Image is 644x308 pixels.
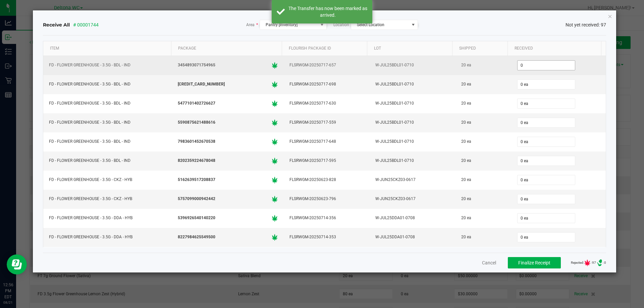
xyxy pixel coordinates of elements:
div: W-JUN25CKZ03-0617 [374,194,451,204]
span: Pantry [Inventory] [266,22,298,27]
span: Number of Delivery Device barcodes either fully or partially rejected [596,259,603,266]
div: Flourish Package ID [287,44,364,52]
input: 0 ea [518,80,575,89]
div: FLSRWGM-20250714-353 [288,232,366,242]
button: Close [608,12,612,20]
div: FD - FLOWER GREENHOUSE - 3.5G - BDL - IND [47,99,168,108]
div: The Transfer has now been marked as arrived. [288,5,367,18]
div: FD - FLOWER GREENHOUSE - 3.5G - BDL - IND [47,60,168,70]
div: FD - FLOWER GREENHOUSE - 3.5G - DDA - HYB [47,213,168,223]
span: 7983601452670538 [178,138,215,145]
span: Select Location [357,22,384,27]
div: W-JUL25BDL01-0710 [374,60,451,70]
span: Area [246,22,258,28]
div: FLSRWGM-20250717-595 [288,156,366,166]
span: Location [333,22,349,28]
div: FD - FLOWER GREENHOUSE - 3.5G - BDL - IND [47,79,168,89]
input: 0 ea [518,213,575,223]
div: FLSRWGM-20250714-356 [288,213,366,223]
div: Package [176,44,279,52]
span: 5396926540140220 [178,215,215,221]
a: PackageSortable [176,44,279,52]
span: Rejected: : 97 : 0 [571,259,606,266]
div: FD - FLOWER GREENHOUSE - 3.5G - BDL - IND [47,118,168,127]
input: 0 ea [518,233,575,242]
div: W-JUL25BDL01-0710 [374,118,451,127]
input: 0 ea [518,156,575,166]
span: 5590875621488616 [178,119,215,126]
div: Item [48,44,168,52]
span: # 00001744 [73,21,99,28]
div: W-JUL25BDL01-0710 [374,99,451,108]
button: Finalize Receipt [508,257,561,268]
a: LotSortable [372,44,449,52]
div: FLSRWGM-20250717-630 [288,99,366,108]
span: 5162639517208837 [178,177,215,183]
span: Not yet received: 97 [566,21,606,28]
button: Cancel [482,259,496,266]
a: Flourish Package IDSortable [287,44,364,52]
span: 5477101402726627 [178,100,215,107]
div: 20 ea [460,232,507,242]
div: W-JUL25BDL01-0710 [374,79,451,89]
div: FD - FLOWER GREENHOUSE - 3.5G - BDL - IND [47,137,168,146]
div: FLSRWGM-20250717-559 [288,118,366,127]
div: 20 ea [460,60,507,70]
a: ShippedSortable [458,44,505,52]
input: 0 ea [518,137,575,146]
input: 0 ea [518,175,575,185]
div: 20 ea [460,99,507,108]
div: FLSRWGM-20250717-648 [288,137,366,146]
div: 20 ea [460,175,507,185]
div: FLSRWGM-20250717-698 [288,79,366,89]
div: W-JUL25DDA01-0708 [374,213,451,223]
div: 20 ea [460,118,507,127]
div: FLSRWGM-20250623-828 [288,175,366,185]
div: 20 ea [460,79,507,89]
span: NO DATA FOUND [351,20,418,30]
div: Shipped [458,44,505,52]
input: 0 ea [518,194,575,204]
div: W-JUL25BDL01-0710 [374,156,451,166]
span: Number of Cannabis barcodes either fully or partially rejected [584,259,591,266]
span: [CREDIT_CARD_NUMBER] [178,81,225,87]
div: W-JUL25DDA01-0708 [374,232,451,242]
div: 20 ea [460,213,507,223]
div: 20 ea [460,137,507,146]
iframe: Resource center [7,254,27,274]
input: 0 ea [518,99,575,108]
div: W-JUL25BDL01-0710 [374,137,451,146]
span: 8202359224678048 [178,158,215,164]
span: Receive All [43,21,70,28]
div: 20 ea [460,156,507,166]
div: FD - FLOWER GREENHOUSE - 3.5G - BDL - IND [47,156,168,166]
a: ItemSortable [48,44,168,52]
div: Received [513,44,599,52]
input: 0 ea [518,118,575,127]
a: ReceivedSortable [513,44,599,52]
div: 20 ea [460,194,507,204]
span: 8227984625549500 [178,234,215,240]
div: FD - FLOWER GREENHOUSE - 3.5G - CKZ - HYB [47,175,168,185]
input: 0 ea [518,61,575,70]
span: Finalize Receipt [518,260,550,265]
div: Lot [372,44,449,52]
span: 5757099000942442 [178,196,215,202]
div: FD - FLOWER GREENHOUSE - 3.5G - DDA - HYB [47,232,168,242]
div: FD - FLOWER GREENHOUSE - 3.5G - CKZ - HYB [47,194,168,204]
div: W-JUN25CKZ03-0617 [374,175,451,185]
div: FLSRWGM-20250717-657 [288,60,366,70]
span: 3454893071754965 [178,62,215,68]
div: FLSRWGM-20250623-796 [288,194,366,204]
